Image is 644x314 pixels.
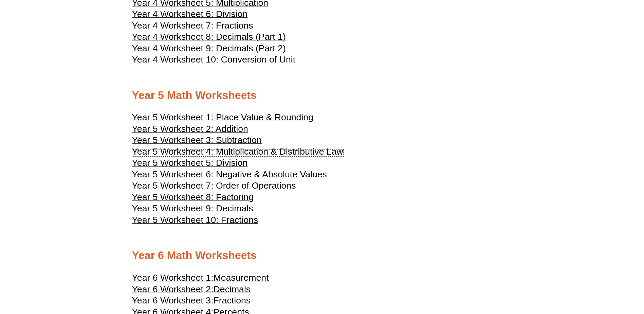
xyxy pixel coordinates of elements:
a: Year 6 Worksheet 1:Measurement [132,276,269,282]
a: Year 4 Worksheet 9: Decimals (Part 2) [132,46,286,53]
span: Year 4 Worksheet 8: Decimals (Part 1) [132,32,286,42]
span: Year 5 Worksheet 1: Place Value & Rounding [132,112,313,122]
a: Year 6 Worksheet 2:Decimals [132,287,251,294]
a: Year 4 Worksheet 8: Decimals (Part 1) [132,35,286,41]
span: Year 5 Worksheet 6: Negative & Absolute Values [132,169,327,179]
a: Year 6 Worksheet 3:Fractions [132,298,251,305]
iframe: Chat Widget [531,237,644,314]
a: Year 5 Worksheet 4: Multiplication & Distributive Law [132,150,343,156]
a: Year 4 Worksheet 6: Division [132,12,248,19]
a: Year 5 Worksheet 8: Factoring [132,195,254,202]
span: Year 5 Worksheet 9: Decimals [132,203,253,213]
span: Year 5 Worksheet 5: Division [132,158,248,168]
span: Year 4 Worksheet 7: Fractions [132,20,253,31]
span: Measurement [214,273,269,283]
span: Year 6 Worksheet 1: [132,273,214,283]
span: Year 5 Worksheet 8: Factoring [132,192,254,202]
a: Year 5 Worksheet 2: Addition [132,127,248,134]
a: Year 5 Worksheet 9: Decimals [132,206,253,213]
a: Year 5 Worksheet 7: Order of Operations [132,184,296,190]
span: Year 4 Worksheet 6: Division [132,9,248,19]
h2: Year 6 Math Worksheets [132,248,512,263]
a: Year 4 Worksheet 5: Multiplication [132,1,269,7]
a: Year 5 Worksheet 5: Division [132,161,248,168]
a: Year 5 Worksheet 3: Subtraction [132,138,262,145]
span: Fractions [214,295,251,306]
span: Year 4 Worksheet 9: Decimals (Part 2) [132,43,286,53]
a: Year 5 Worksheet 6: Negative & Absolute Values [132,172,327,179]
a: Year 5 Worksheet 1: Place Value & Rounding [132,115,313,122]
a: Year 5 Worksheet 10: Fractions [132,218,258,225]
span: Year 6 Worksheet 2: [132,284,214,294]
a: Year 4 Worksheet 7: Fractions [132,23,253,30]
span: Year 5 Worksheet 4: Multiplication & Distributive Law [132,146,343,157]
span: Year 6 Worksheet 3: [132,295,214,306]
span: Year 5 Worksheet 2: Addition [132,124,248,134]
span: Year 5 Worksheet 10: Fractions [132,215,258,225]
h2: Year 5 Math Worksheets [132,88,512,103]
span: Year 4 Worksheet 10: Conversion of Unit [132,54,296,65]
span: Year 5 Worksheet 3: Subtraction [132,135,262,145]
span: Decimals [214,284,251,294]
a: Year 4 Worksheet 10: Conversion of Unit [132,57,296,64]
span: Year 5 Worksheet 7: Order of Operations [132,180,296,191]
